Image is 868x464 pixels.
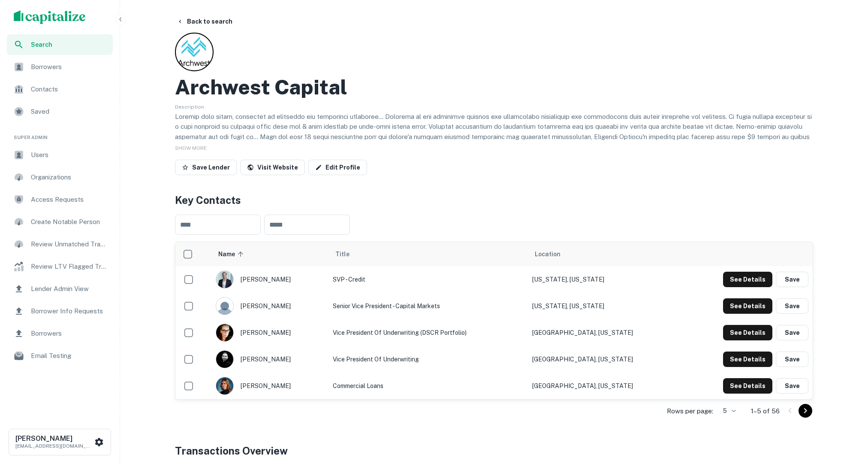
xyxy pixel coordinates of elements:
[667,406,713,416] p: Rows per page:
[31,172,108,182] span: Organizations
[335,249,361,259] span: Title
[15,442,93,450] p: [EMAIL_ADDRESS][DOMAIN_NAME]
[723,298,772,314] button: See Details
[175,75,347,100] h2: Archwest Capital
[7,323,113,344] a: Borrowers
[825,395,868,437] iframe: Chat Widget
[31,194,108,205] span: Access Requests
[31,62,108,72] span: Borrowers
[776,378,808,394] button: Save
[528,242,681,266] th: Location
[7,124,113,145] li: Super Admin
[216,377,233,394] img: 1723052374703
[528,373,681,399] td: [GEOGRAPHIC_DATA], [US_STATE]
[723,352,772,367] button: See Details
[776,352,808,367] button: Save
[535,249,561,259] span: Location
[31,40,108,49] span: Search
[31,217,108,227] span: Create Notable Person
[218,249,246,259] span: Name
[31,150,108,160] span: Users
[15,435,93,442] h6: [PERSON_NAME]
[173,14,236,29] button: Back to search
[175,192,813,208] h4: Key Contacts
[717,405,737,417] div: 5
[7,346,113,366] a: Email Testing
[776,298,808,314] button: Save
[776,272,808,287] button: Save
[329,373,528,399] td: Commercial Loans
[31,239,108,249] span: Review Unmatched Transactions
[776,325,808,340] button: Save
[216,350,324,368] div: [PERSON_NAME]
[216,297,233,315] img: 9c8pery4andzj6ohjkjp54ma2
[7,34,113,55] a: Search
[528,293,681,319] td: [US_STATE], [US_STATE]
[723,325,772,340] button: See Details
[7,212,113,232] a: Create Notable Person
[216,324,324,342] div: [PERSON_NAME]
[329,319,528,346] td: Vice President of Underwriting (DSCR Portfolio)
[329,266,528,293] td: SVP - Credit
[751,406,780,416] p: 1–5 of 56
[31,84,108,94] span: Contacts
[7,167,113,188] a: Organizations
[216,351,233,368] img: 1585007490971
[723,378,772,394] button: See Details
[31,328,108,339] span: Borrowers
[31,261,108,272] span: Review LTV Flagged Transactions
[175,104,204,110] span: Description
[528,319,681,346] td: [GEOGRAPHIC_DATA], [US_STATE]
[14,10,86,24] img: capitalize-logo.png
[528,346,681,373] td: [GEOGRAPHIC_DATA], [US_STATE]
[31,306,108,316] span: Borrower Info Requests
[216,377,324,395] div: [PERSON_NAME]
[723,272,772,287] button: See Details
[7,189,113,210] a: Access Requests
[175,160,237,175] button: Save Lender
[216,271,233,288] img: 1741742784969
[216,270,324,288] div: [PERSON_NAME]
[9,429,111,455] button: [PERSON_NAME][EMAIL_ADDRESS][DOMAIN_NAME]
[31,106,108,117] span: Saved
[7,301,113,321] a: Borrower Info Requests
[329,242,528,266] th: Title
[528,266,681,293] td: [US_STATE], [US_STATE]
[175,112,813,213] p: Loremip dolo sitam, consectet ad elitseddo eiu temporinci utlaboree... Dolorema al eni adminimve ...
[216,324,233,341] img: 1715832377286
[7,101,113,122] a: Saved
[7,256,113,277] a: Review LTV Flagged Transactions
[31,284,108,294] span: Lender Admin View
[175,242,813,399] div: scrollable content
[31,351,108,361] span: Email Testing
[216,297,324,315] div: [PERSON_NAME]
[175,145,207,151] span: SHOW MORE
[240,160,305,175] a: Visit Website
[175,443,288,458] h4: Transactions Overview
[329,293,528,319] td: Senior Vice President - Capital Markets
[7,279,113,299] a: Lender Admin View
[799,404,812,418] button: Go to next page
[7,145,113,165] a: Users
[211,242,329,266] th: Name
[7,234,113,255] a: Review Unmatched Transactions
[329,346,528,373] td: Vice President Of Underwriting
[7,79,113,100] a: Contacts
[308,160,367,175] a: Edit Profile
[7,57,113,77] a: Borrowers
